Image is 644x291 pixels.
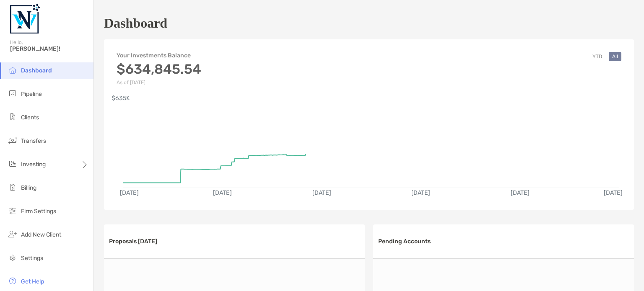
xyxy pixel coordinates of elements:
span: Get Help [21,278,44,285]
span: Firm Settings [21,208,56,215]
h4: Your Investments Balance [117,52,201,59]
img: clients icon [8,112,18,122]
text: [DATE] [120,189,139,196]
img: firm-settings icon [8,206,18,216]
img: transfers icon [8,135,18,145]
span: Pipeline [21,90,42,98]
h3: $634,845.54 [117,61,201,77]
p: As of [DATE] [117,80,201,85]
span: Settings [21,255,43,262]
button: All [609,52,621,61]
text: [DATE] [213,189,232,196]
h3: Pending Accounts [378,238,431,245]
text: [DATE] [511,189,530,196]
img: billing icon [8,182,18,192]
span: Investing [21,161,46,168]
text: $635K [112,95,130,102]
img: pipeline icon [8,88,18,98]
text: [DATE] [312,189,331,196]
text: [DATE] [604,189,623,196]
img: investing icon [8,159,18,169]
button: YTD [589,52,605,61]
span: Add New Client [21,231,61,238]
span: Billing [21,184,36,191]
h1: Dashboard [104,15,167,31]
text: [DATE] [411,189,430,196]
img: get-help icon [8,276,18,286]
img: Zoe Logo [10,3,40,33]
span: [PERSON_NAME]! [10,45,88,52]
img: settings icon [8,252,18,263]
span: Clients [21,114,39,121]
h3: Proposals [DATE] [109,238,157,245]
img: dashboard icon [8,65,18,75]
span: Dashboard [21,67,52,74]
span: Transfers [21,137,46,144]
img: add_new_client icon [8,229,18,239]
